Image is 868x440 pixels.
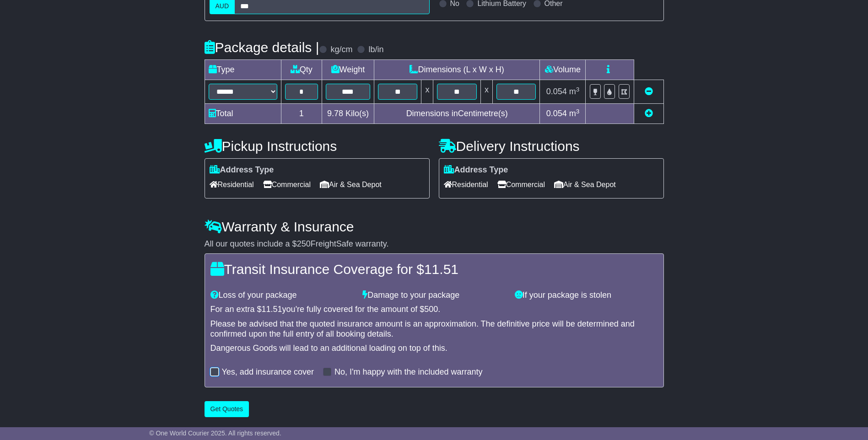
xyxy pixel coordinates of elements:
a: Add new item [645,109,653,118]
h4: Delivery Instructions [439,139,664,154]
h4: Transit Insurance Coverage for $ [210,262,658,277]
span: m [569,109,580,118]
label: Address Type [444,165,508,175]
span: Residential [210,177,254,192]
sup: 3 [576,86,580,93]
span: 11.51 [424,262,458,277]
div: Damage to your package [358,290,510,300]
td: Dimensions (L x W x H) [374,60,540,80]
label: Address Type [210,165,274,175]
span: Air & Sea Depot [554,177,616,192]
div: If your package is stolen [510,290,663,300]
td: 1 [281,104,322,124]
td: Total [205,104,281,124]
span: 11.51 [262,305,282,314]
span: 0.054 [546,87,567,96]
span: Air & Sea Depot [320,177,382,192]
td: Type [205,60,281,80]
span: Commercial [497,177,545,192]
span: Commercial [263,177,311,192]
h4: Warranty & Insurance [205,219,664,234]
td: x [421,80,433,104]
td: Weight [322,60,374,80]
div: Please be advised that the quoted insurance amount is an approximation. The definitive price will... [210,319,658,339]
span: 9.78 [327,109,343,118]
a: Remove this item [645,87,653,96]
div: Loss of your package [206,290,358,300]
span: © One World Courier 2025. All rights reserved. [149,429,281,437]
span: Residential [444,177,488,192]
label: No, I'm happy with the included warranty [334,367,483,377]
div: For an extra $ you're fully covered for the amount of $ . [210,305,658,315]
span: m [569,87,580,96]
label: lb/in [368,45,383,55]
div: Dangerous Goods will lead to an additional loading on top of this. [210,343,658,354]
td: x [480,80,492,104]
sup: 3 [576,108,580,115]
td: Dimensions in Centimetre(s) [374,104,540,124]
td: Qty [281,60,322,80]
span: 0.054 [546,109,567,118]
button: Get Quotes [205,401,249,417]
div: All our quotes include a $ FreightSafe warranty. [205,239,664,249]
label: Yes, add insurance cover [222,367,314,377]
span: 250 [297,239,311,248]
h4: Pickup Instructions [205,139,430,154]
td: Kilo(s) [322,104,374,124]
td: Volume [540,60,586,80]
span: 500 [424,305,438,314]
h4: Package details | [205,40,319,55]
label: kg/cm [330,45,352,55]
